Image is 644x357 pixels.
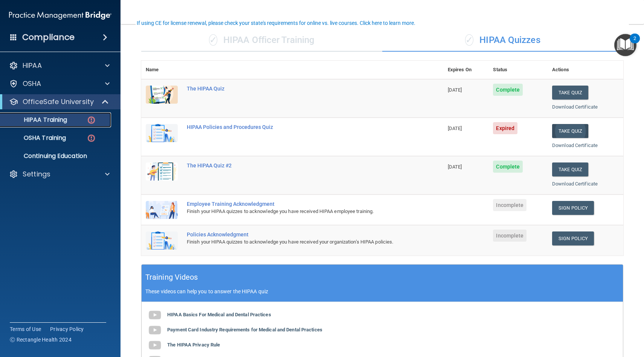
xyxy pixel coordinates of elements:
[465,34,473,46] span: ✓
[548,61,623,79] th: Actions
[147,323,162,338] img: gray_youtube_icon.38fcd6cc.png
[141,61,182,79] th: Name
[145,271,198,284] h5: Training Videos
[147,308,162,323] img: gray_youtube_icon.38fcd6cc.png
[9,170,110,179] a: Settings
[10,325,41,333] a: Terms of Use
[443,61,489,79] th: Expires On
[493,199,526,211] span: Incomplete
[50,325,84,333] a: Privacy Policy
[187,237,406,247] div: Finish your HIPAA quizzes to acknowledge you have received your organization’s HIPAA policies.
[9,97,109,106] a: OfficeSafe University
[633,38,636,48] div: 2
[87,133,96,143] img: danger-circle.6113f641.png
[209,34,217,46] span: ✓
[10,336,72,343] span: Ⓒ Rectangle Health 2024
[141,29,382,52] div: HIPAA Officer Training
[9,61,110,70] a: HIPAA
[9,8,111,23] img: PMB logo
[23,79,41,88] p: OSHA
[5,134,66,142] p: OSHA Training
[136,19,417,27] button: If using CE for license renewal, please check your state's requirements for online vs. live cours...
[5,116,67,124] p: HIPAA Training
[187,86,406,92] div: The HIPAA Quiz
[23,170,50,179] p: Settings
[187,162,406,169] div: The HIPAA Quiz #2
[448,164,462,170] span: [DATE]
[552,142,598,148] a: Download Certificate
[23,61,42,70] p: HIPAA
[493,230,526,242] span: Incomplete
[9,79,110,88] a: OSHA
[167,342,220,348] b: The HIPAA Privacy Rule
[552,104,598,110] a: Download Certificate
[552,181,598,187] a: Download Certificate
[23,97,94,106] p: OfficeSafe University
[552,124,588,138] button: Take Quiz
[167,327,322,332] b: Payment Card Industry Requirements for Medical and Dental Practices
[552,231,594,245] a: Sign Policy
[22,32,75,43] h4: Compliance
[493,84,523,96] span: Complete
[187,231,406,237] div: Policies Acknowledgment
[448,126,462,131] span: [DATE]
[187,124,406,130] div: HIPAA Policies and Procedures Quiz
[87,115,96,125] img: danger-circle.6113f641.png
[493,161,523,173] span: Complete
[552,201,594,215] a: Sign Policy
[606,305,635,334] iframe: Drift Widget Chat Controller
[187,207,406,216] div: Finish your HIPAA quizzes to acknowledge you have received HIPAA employee training.
[552,86,588,100] button: Take Quiz
[147,338,162,353] img: gray_youtube_icon.38fcd6cc.png
[493,122,517,134] span: Expired
[488,61,548,79] th: Status
[614,34,636,56] button: Open Resource Center, 2 new notifications
[145,288,619,294] p: These videos can help you to answer the HIPAA quiz
[137,20,415,26] div: If using CE for license renewal, please check your state's requirements for online vs. live cours...
[5,152,108,160] p: Continuing Education
[187,201,406,207] div: Employee Training Acknowledgment
[382,29,623,52] div: HIPAA Quizzes
[552,162,588,176] button: Take Quiz
[448,87,462,93] span: [DATE]
[167,312,271,317] b: HIPAA Basics For Medical and Dental Practices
